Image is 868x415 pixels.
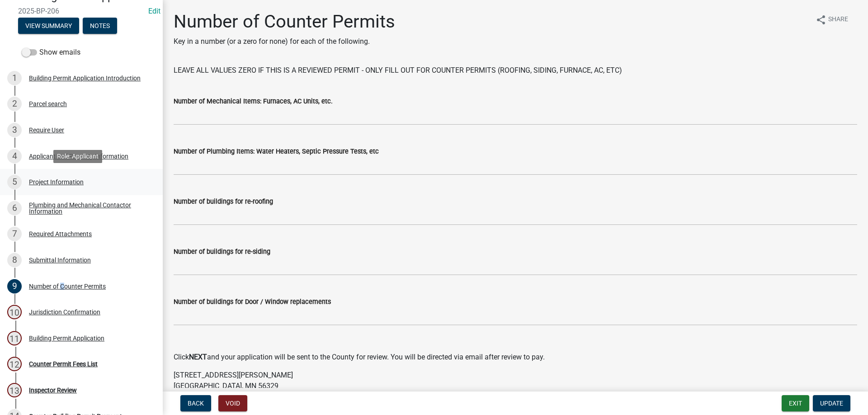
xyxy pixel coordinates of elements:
i: share [816,14,826,25]
p: [STREET_ADDRESS][PERSON_NAME] [GEOGRAPHIC_DATA], MN 56329 [174,370,857,392]
wm-modal-confirm: Notes [83,23,117,30]
div: Submittal Information [29,257,91,263]
div: Parcel search [29,101,67,107]
div: Role: Applicant [53,150,102,163]
div: 1 [7,71,22,85]
div: 11 [7,331,22,345]
div: Number of Counter Permits [29,283,106,289]
div: Building Permit Application [29,335,104,341]
p: Click and your application will be sent to the County for review. You will be directed via email ... [174,352,857,363]
div: 2 [7,97,22,111]
div: Counter Permit Fees List [29,361,98,367]
div: 6 [7,201,22,215]
h1: Number of Counter Permits [174,11,395,33]
span: Update [820,400,843,407]
div: Building Permit Application Introduction [29,75,141,81]
div: Plumbing and Mechanical Contactor Information [29,202,148,214]
label: Number of Mechanical Items: Furnaces, AC Units, etc. [174,98,333,105]
button: Exit [782,395,809,411]
strong: NEXT [189,353,207,361]
label: Show emails [22,47,80,58]
div: Inspector Review [29,387,77,393]
div: 13 [7,383,22,397]
button: Back [180,395,211,411]
div: Require User [29,127,64,133]
button: Void [218,395,247,411]
div: 8 [7,253,22,267]
wm-modal-confirm: Summary [18,23,79,30]
div: Required Attachments [29,231,92,237]
div: 12 [7,357,22,371]
button: shareShare [808,11,855,28]
label: Number of buildings for re-roofing [174,199,273,205]
div: Applicant and Property Information [29,153,128,159]
button: Update [813,395,850,411]
button: View Summary [18,18,79,34]
div: Jurisdiction Confirmation [29,309,100,315]
span: 2025-BP-206 [18,7,145,15]
div: 10 [7,305,22,319]
label: Number of buildings for Door / Window replacements [174,299,331,305]
div: 5 [7,175,22,189]
button: Notes [83,18,117,34]
p: Key in a number (or a zero for none) for each of the following. [174,36,395,47]
div: 3 [7,123,22,137]
label: Number of buildings for re-siding [174,249,270,255]
span: Back [188,400,204,407]
p: LEAVE ALL VALUES ZERO IF THIS IS A REVIEWED PERMIT - ONLY FILL OUT FOR COUNTER PERMITS (ROOFING, ... [174,65,857,76]
div: 9 [7,279,22,294]
wm-modal-confirm: Edit Application Number [148,7,160,15]
a: Edit [148,7,160,15]
div: Project Information [29,179,84,185]
label: Number of Plumbing Items: Water Heaters, Septic Pressure Tests, etc [174,149,379,155]
div: 7 [7,227,22,241]
span: Share [828,14,848,25]
div: 4 [7,149,22,163]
